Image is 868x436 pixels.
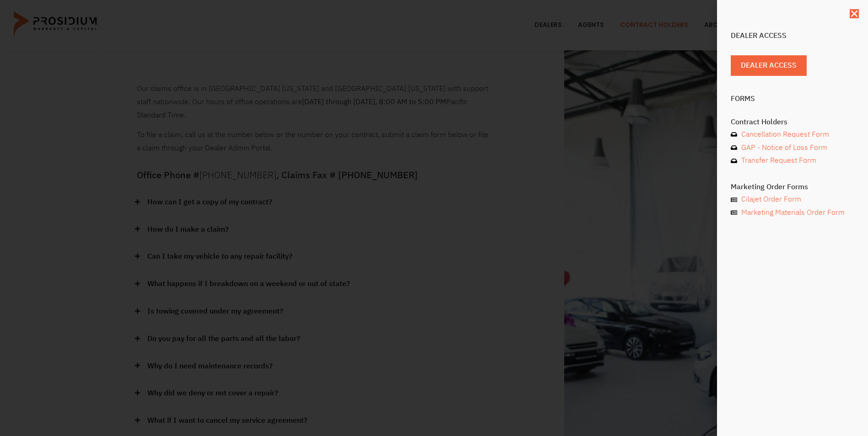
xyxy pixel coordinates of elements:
[731,154,854,167] a: Transfer Request Form
[731,32,854,39] h4: Dealer Access
[850,9,859,18] a: Close
[731,118,854,126] h4: Contract Holders
[731,128,854,141] a: Cancellation Request Form
[731,193,854,206] a: Cilajet Order Form
[739,193,801,206] span: Cilajet Order Form
[741,59,797,72] span: Dealer Access
[731,141,854,154] a: GAP - Notice of Loss Form
[739,206,845,219] span: Marketing Materials Order Form
[739,154,816,167] span: Transfer Request Form
[739,141,827,154] span: GAP - Notice of Loss Form
[731,55,807,76] a: Dealer Access
[731,183,854,191] h4: Marketing Order Forms
[731,95,854,102] h4: Forms
[731,206,854,219] a: Marketing Materials Order Form
[739,128,829,141] span: Cancellation Request Form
